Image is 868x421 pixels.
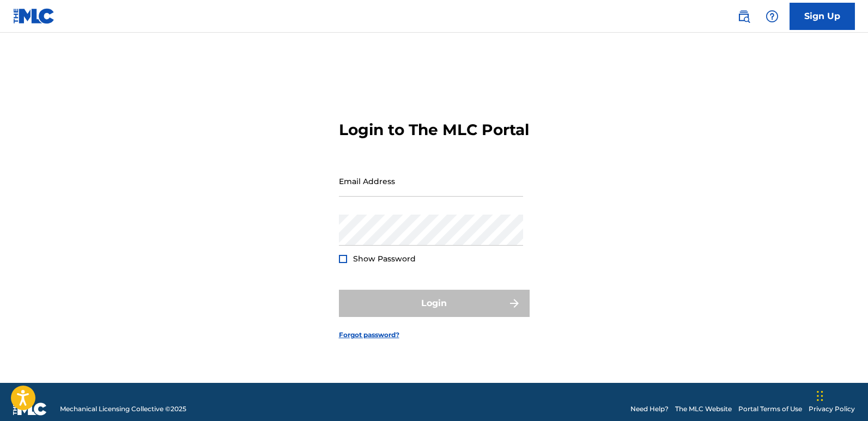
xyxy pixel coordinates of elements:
[809,404,855,414] a: Privacy Policy
[766,10,779,23] img: help
[13,402,47,416] img: logo
[761,5,783,27] div: Help
[817,380,823,412] div: Drag
[630,404,669,414] a: Need Help?
[790,3,855,30] a: Sign Up
[733,5,755,27] a: Public Search
[339,330,399,340] a: Forgot password?
[353,254,416,264] span: Show Password
[13,8,55,24] img: MLC Logo
[738,404,802,414] a: Portal Terms of Use
[814,369,868,421] iframe: Chat Widget
[675,404,732,414] a: The MLC Website
[339,120,529,139] h3: Login to The MLC Portal
[60,404,186,414] span: Mechanical Licensing Collective © 2025
[737,10,750,23] img: search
